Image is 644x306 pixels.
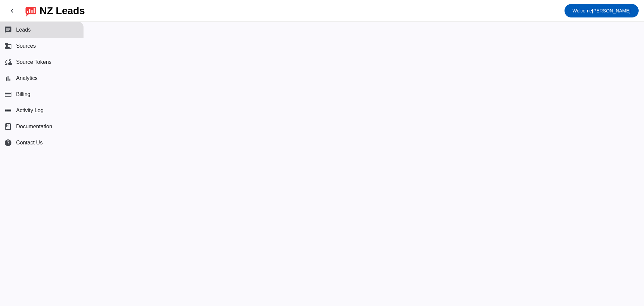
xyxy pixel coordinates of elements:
[565,4,639,17] button: Welcome[PERSON_NAME]
[16,107,44,114] span: Activity Log
[4,90,12,98] mat-icon: payment
[16,75,38,81] span: Analytics
[16,43,36,49] span: Sources
[573,6,631,15] span: [PERSON_NAME]
[16,140,43,146] span: Contact Us
[16,124,52,130] span: Documentation
[4,42,12,50] mat-icon: business
[40,6,85,15] div: NZ Leads
[4,123,12,131] span: book
[4,74,12,82] mat-icon: bar_chart
[4,58,12,66] mat-icon: cloud_sync
[4,106,12,115] mat-icon: list
[16,59,52,65] span: Source Tokens
[16,91,31,97] span: Billing
[8,7,16,15] mat-icon: chevron_left
[25,5,36,16] img: logo
[4,139,12,147] mat-icon: help
[573,8,592,13] span: Welcome
[4,26,12,34] mat-icon: chat
[16,27,31,33] span: Leads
